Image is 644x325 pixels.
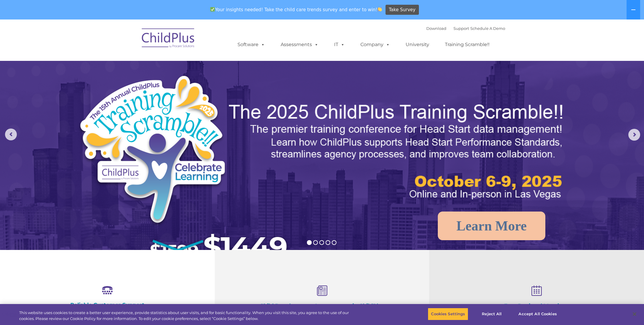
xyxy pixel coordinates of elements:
[459,303,614,309] h4: Free Regional Meetings
[208,4,385,15] span: Your insights needed! Take the child care trends survey and enter to win!
[628,308,641,321] button: Close
[400,39,435,51] a: University
[453,26,469,31] a: Support
[378,7,382,12] img: 👏
[439,39,495,51] a: Training Scramble!!
[19,310,354,321] div: This website uses cookies to create a better user experience, provide statistics about user visit...
[210,7,215,12] img: ✅
[470,26,505,31] a: Schedule A Demo
[428,308,468,320] button: Cookies Settings
[30,302,185,308] h4: Reliable Customer Support
[426,26,446,31] a: Download
[473,308,510,320] button: Reject All
[389,5,415,15] span: Take Survey
[515,308,560,320] button: Accept All Cookies
[139,24,198,54] img: ChildPlus by Procare Solutions
[438,212,545,240] a: Learn More
[354,39,396,51] a: Company
[328,39,351,51] a: IT
[426,26,505,31] font: |
[386,5,419,15] a: Take Survey
[232,39,271,51] a: Software
[244,303,400,309] h4: Child Development Assessments in ChildPlus
[275,39,324,51] a: Assessments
